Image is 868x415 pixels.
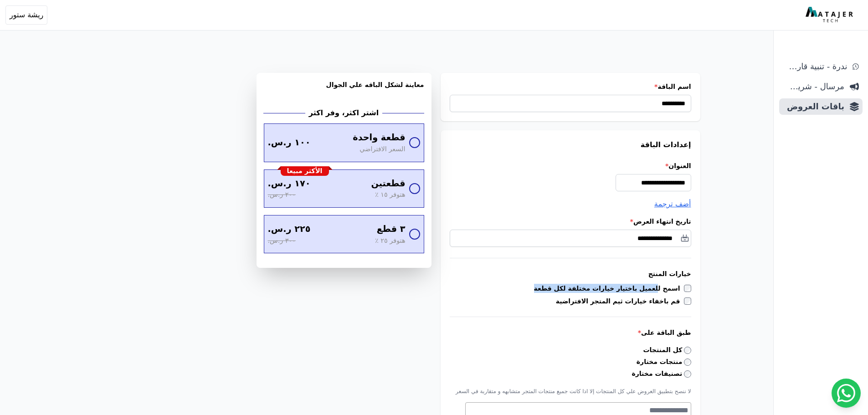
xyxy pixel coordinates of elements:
[375,190,406,200] span: هتوفر ١٥ ٪
[654,200,691,208] span: أضف ترجمة
[360,144,405,154] span: السعر الافتراضي
[806,7,855,23] img: MatajerTech Logo
[783,80,844,93] span: مرسال - شريط دعاية
[268,236,296,246] span: ٣٠٠ ر.س.
[450,269,691,278] h3: خيارات المنتج
[268,136,311,149] span: ١٠٠ ر.س.
[264,80,424,100] h3: معاينة لشكل الباقه علي الجوال
[371,177,405,190] span: قطعتين
[450,217,691,226] label: تاريخ انتهاء العرض
[268,177,311,190] span: ١٧٠ ر.س.
[534,284,684,293] label: اسمح للعميل باختيار خيارات مختلفة لكل قطعة
[556,297,684,306] label: قم باخفاء خيارات ثيم المتجر الافتراضية
[637,357,691,367] label: منتجات مختارة
[643,345,691,355] label: كل المنتجات
[353,131,405,144] span: قطعة واحدة
[10,10,43,20] span: ريشة ستور
[450,328,691,337] label: طبق الباقة على
[684,370,691,378] input: تصنيفات مختارة
[783,60,847,73] span: ندرة - تنبية قارب علي النفاذ
[450,388,691,395] p: لا ننصح بتطبيق العروض علي كل المنتجات إلا اذا كانت جميع منتجات المتجر متشابهه و متقاربة في السعر
[375,236,406,246] span: هتوفر ٢٥ ٪
[684,347,691,354] input: كل المنتجات
[450,139,691,150] h3: إعدادات الباقة
[450,82,691,91] label: اسم الباقة
[377,223,406,236] span: ٣ قطع
[450,161,691,170] label: العنوان
[309,108,379,118] h2: اشتر اكثر، وفر اكثر
[632,369,691,379] label: تصنيفات مختارة
[268,190,296,200] span: ٢٠٠ ر.س.
[5,5,47,25] button: ريشة ستور
[281,166,329,176] div: الأكثر مبيعا
[684,359,691,366] input: منتجات مختارة
[783,100,844,113] span: باقات العروض
[268,223,311,236] span: ٢٢٥ ر.س.
[654,199,691,210] button: أضف ترجمة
